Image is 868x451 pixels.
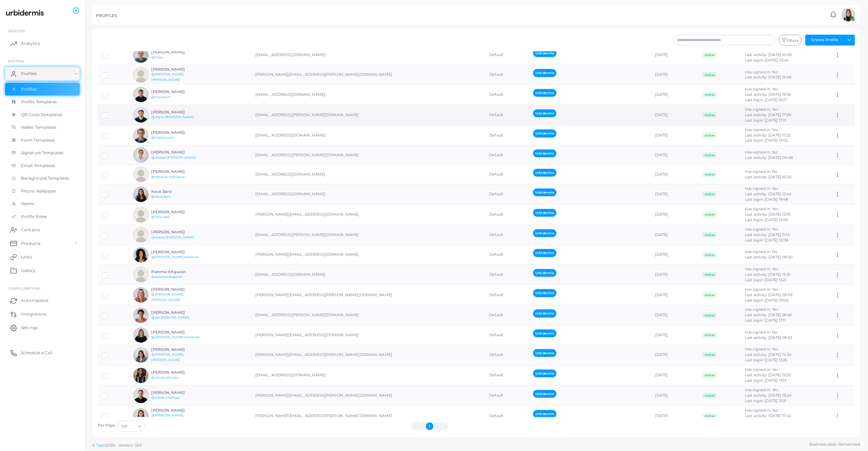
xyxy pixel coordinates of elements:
img: avatar [133,287,149,303]
button: Create Profile [805,35,844,46]
td: [PERSON_NAME][EMAIL_ADDRESS][PERSON_NAME][DOMAIN_NAME] [252,406,486,426]
a: @[PERSON_NAME].[PERSON_NAME] [151,72,184,82]
span: Last activity: [DATE] 18:48 [745,312,792,317]
span: Has signed in: Yes [745,387,778,392]
td: [DATE] [651,345,699,365]
span: Last login: [DATE] 03:44 [745,58,789,62]
span: 2025 [106,443,115,448]
td: [DATE] [651,165,699,184]
img: avatar [133,308,149,323]
td: Default [486,406,529,426]
a: @[PERSON_NAME].[PERSON_NAME] [151,413,184,422]
span: Has signed in: No [745,249,777,254]
span: Last activity: [DATE] 16:34 [745,175,791,179]
span: Active [703,152,717,158]
td: [EMAIL_ADDRESS][DOMAIN_NAME] [252,125,486,146]
span: Urbidermis [533,69,556,77]
a: @[PERSON_NAME].moreras [151,255,198,259]
td: [DATE] [651,245,699,265]
h6: [PERSON_NAME] [151,210,201,214]
td: [DATE] [651,285,699,305]
img: avatar [842,8,855,21]
a: @[PERSON_NAME].[PERSON_NAME] [151,353,184,362]
a: @paloma.daguzan [151,275,182,278]
span: Active [703,373,717,378]
td: [EMAIL_ADDRESS][DOMAIN_NAME] [252,165,486,184]
img: avatar [133,408,149,423]
span: Has signed in: Yes [745,287,778,292]
span: Analytics [21,40,40,47]
span: Last activity: [DATE] 18:24 [745,393,791,398]
span: Has signed in: No [745,150,777,155]
a: Tapni [96,443,106,448]
td: [EMAIL_ADDRESS][DOMAIN_NAME] [252,184,486,204]
td: Default [486,125,529,146]
span: Active [703,52,717,58]
a: @mario.[PERSON_NAME] [151,115,194,119]
span: Profile Templates [21,99,57,105]
span: Last activity: [DATE] 15:15 [745,272,790,277]
span: Business cards. Reinvented. [809,441,861,447]
a: Settings [5,321,80,335]
a: Profile Templates [5,95,80,108]
td: [DATE] [651,145,699,165]
img: avatar [133,368,149,383]
span: Urbidermis [533,188,556,196]
a: QR Code Templates [5,108,80,121]
a: Profiles [5,67,80,80]
input: Search for option [128,422,135,430]
img: avatar [133,267,149,282]
button: Go to page 1 [426,422,433,430]
td: [DATE] [651,85,699,105]
span: Last activity: [DATE] 09:53 [745,335,792,340]
span: Signature Templates [21,150,63,156]
a: Contacts [5,223,80,236]
span: Last login: [DATE] 21:21 [745,398,787,403]
span: Form Templates [21,137,55,143]
a: @manuelm [151,95,171,99]
span: Active [703,192,717,197]
h6: [PERSON_NAME] [151,310,201,315]
span: Last login: [DATE] 13:21 [745,277,787,282]
button: Filters [778,35,802,46]
span: Has signed in: Yes [745,227,778,232]
td: Default [486,85,529,105]
a: @noelia.[PERSON_NAME] [151,235,194,239]
h6: [PERSON_NAME] [151,408,201,413]
span: Last activity: [DATE] 15:49 [745,75,791,79]
span: Last login: [DATE] 13:26 [745,358,788,362]
a: Profile Roles [5,210,80,223]
span: Has signed in: No [745,330,777,335]
span: Active [703,112,717,118]
h5: PROFILES [96,13,117,18]
span: Has signed in: Yes [745,347,778,351]
td: [EMAIL_ADDRESS][PERSON_NAME][DOMAIN_NAME] [252,105,486,125]
img: avatar [133,167,149,182]
div: Search for option [117,421,144,432]
span: Urbidermis [533,390,556,398]
td: [PERSON_NAME][EMAIL_ADDRESS][PERSON_NAME][DOMAIN_NAME] [252,65,486,85]
a: Email Templates [5,159,80,172]
a: Phone Wallpaper [5,185,80,198]
span: Urbidermis [533,49,556,57]
span: Links [21,254,32,260]
img: avatar [133,67,149,83]
h6: [PERSON_NAME] [151,250,201,254]
span: Urbidermis [533,369,556,377]
td: [PERSON_NAME][EMAIL_ADDRESS][DOMAIN_NAME] [252,204,486,225]
span: Last activity: [DATE] 11:14 [745,232,790,237]
td: [DATE] [651,265,699,285]
a: @miquel.[PERSON_NAME] [151,156,196,159]
span: Urbidermis [533,209,556,217]
img: avatar [133,107,149,123]
a: Schedule a Call [5,346,80,360]
td: Default [486,225,529,245]
td: Default [486,184,529,204]
span: Email Templates [21,163,55,169]
h6: [PERSON_NAME] [151,130,201,135]
span: Last login: [DATE] 11:53 [745,378,787,383]
img: logo [6,6,44,19]
h6: [PERSON_NAME] [151,150,201,155]
td: [PERSON_NAME][EMAIL_ADDRESS][PERSON_NAME][DOMAIN_NAME] [252,285,486,305]
a: Products [5,236,80,250]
